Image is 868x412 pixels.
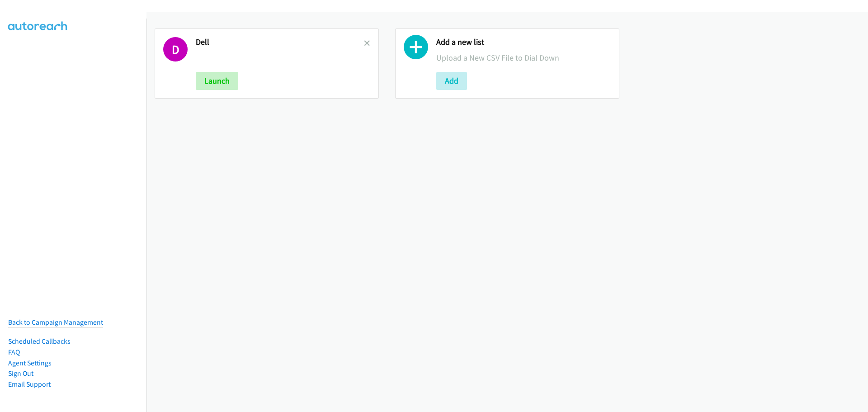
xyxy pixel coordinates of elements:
[196,37,364,47] h2: Dell
[8,337,71,346] a: Scheduled Callbacks
[436,37,611,47] h2: Add a new list
[436,72,467,90] button: Add
[8,348,20,356] a: FAQ
[196,72,238,90] button: Launch
[436,52,611,64] p: Upload a New CSV File to Dial Down
[8,359,52,367] a: Agent Settings
[8,369,33,378] a: Sign Out
[8,318,103,327] a: Back to Campaign Management
[8,380,51,388] a: Email Support
[163,37,188,62] h1: D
